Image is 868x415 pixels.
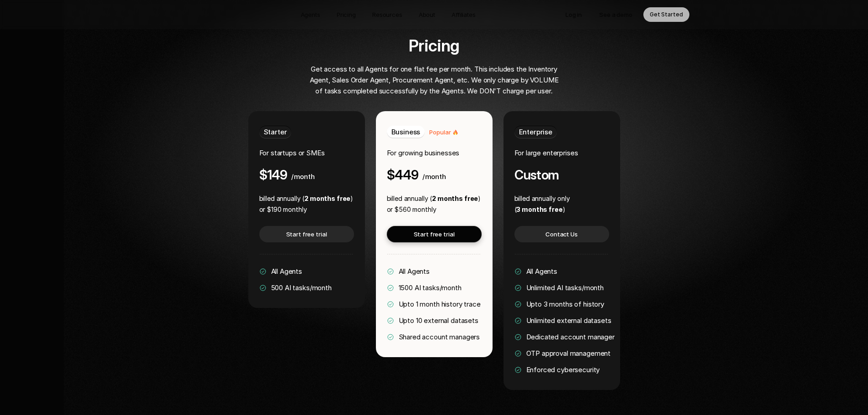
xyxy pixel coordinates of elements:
[301,10,320,19] p: Agents
[414,230,455,239] p: Start free trial
[526,283,604,292] span: Unlimited AI tasks/month
[264,128,287,136] span: Starter
[526,316,611,325] span: Unlimited external datasets
[259,168,288,182] h4: $149
[413,7,441,22] a: About
[514,168,559,182] h4: Custom
[526,365,600,374] span: Enforced cybersecurity
[514,204,570,215] p: ( )
[271,283,332,292] span: 500 AI tasks/month
[514,226,609,242] a: Contact Us
[446,7,481,22] a: Affiliates
[432,195,478,202] strong: 2 months free
[559,7,588,22] a: Log in
[419,10,435,19] p: About
[310,65,560,95] span: Get access to all Agents for one flat fee per month. This includes the Inventory Agent, Sales Ord...
[452,10,476,19] p: Affiliates
[526,300,604,308] span: Upto 3 months of history
[286,230,327,239] p: Start free trial
[259,226,354,242] a: Start free trial
[514,193,570,204] p: billed annually only
[526,349,611,358] span: OTP approval management
[387,226,482,242] a: Start free trial
[545,230,578,239] p: Contact Us
[526,333,615,341] span: Dedicated account manager
[599,10,632,19] p: See a demo
[399,267,430,276] span: All Agents
[650,10,683,19] p: Get Started
[565,10,582,19] p: Log in
[391,128,421,136] span: Business
[519,128,553,136] span: Enterprise
[387,149,460,157] span: For growing businesses
[291,172,315,181] span: /month
[271,267,303,276] span: All Agents
[295,7,326,22] a: Agents
[331,7,361,22] a: Pricing
[399,316,478,325] span: Upto 10 external datasets
[387,193,481,204] p: billed annually ( )
[593,7,639,22] a: See a demo
[514,149,578,157] span: For large enterprises
[337,10,356,19] p: Pricing
[422,172,446,181] span: /month
[643,7,689,22] a: Get Started
[387,204,481,215] p: or $560 monthly
[399,283,462,292] span: 1500 AI tasks/month
[526,267,558,276] span: All Agents
[259,149,325,157] span: For startups or SMEs
[429,128,451,136] span: Popular
[234,36,635,55] h2: Pricing
[387,168,419,182] h4: $449
[516,205,562,213] strong: 3 months free
[367,7,408,22] a: Resources
[304,195,350,202] strong: 2 months free
[399,333,480,341] span: Shared account managers
[372,10,402,19] p: Resources
[259,204,354,215] p: or $190 monthly
[259,193,354,204] p: billed annually ( )
[399,300,481,308] span: Upto 1 month history trace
